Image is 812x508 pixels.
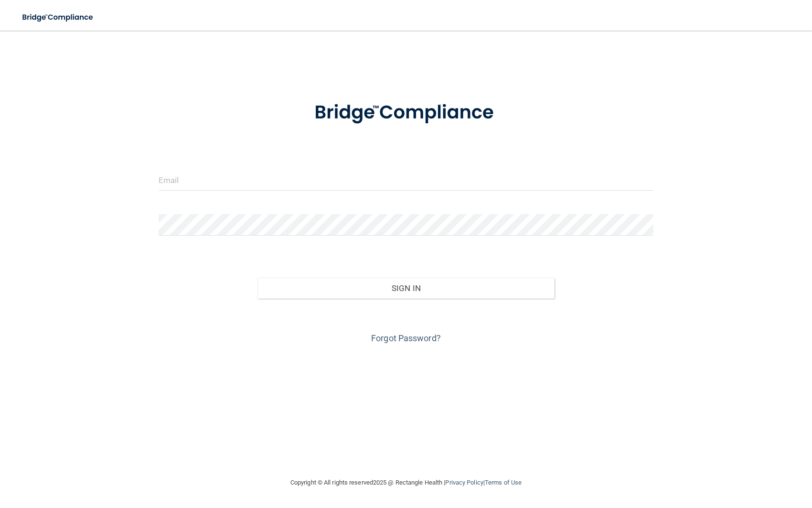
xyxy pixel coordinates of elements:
[14,8,102,27] img: bridge_compliance_login_screen.278c3ca4.svg
[371,333,441,343] a: Forgot Password?
[485,479,522,486] a: Terms of Use
[232,467,580,498] div: Copyright © All rights reserved 2025 @ Rectangle Health | |
[257,278,555,299] button: Sign In
[159,169,654,191] input: Email
[445,479,483,486] a: Privacy Policy
[295,88,517,138] img: bridge_compliance_login_screen.278c3ca4.svg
